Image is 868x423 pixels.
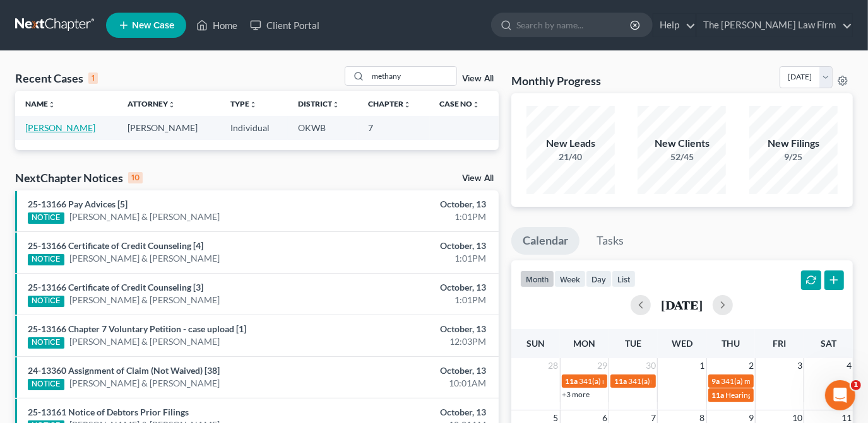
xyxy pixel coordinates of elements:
[547,358,560,373] span: 28
[25,99,56,108] a: Nameunfold_more
[332,101,340,108] i: unfold_more
[28,407,189,417] a: 25-13161 Notice of Debtors Prior Filings
[190,14,244,37] a: Home
[358,116,430,139] td: 7
[851,380,861,390] span: 1
[566,376,578,386] span: 11a
[298,99,340,108] a: Districtunfold_more
[526,338,545,349] span: Sun
[28,212,64,224] div: NOTICE
[612,270,636,287] button: list
[288,116,358,139] td: OKWB
[69,377,220,390] a: [PERSON_NAME] & [PERSON_NAME]
[672,338,693,349] span: Wed
[342,281,486,294] div: October, 13
[573,338,595,349] span: Mon
[15,71,98,86] div: Recent Cases
[526,136,615,151] div: New Leads
[699,358,706,373] span: 1
[562,390,590,399] a: +3 more
[520,270,554,287] button: month
[747,358,755,373] span: 2
[580,376,701,386] span: 341(a) meeting for [PERSON_NAME]
[28,365,220,376] a: 24-13360 Assignment of Claim (Not Waived) [38]
[511,227,580,255] a: Calendar
[628,376,750,386] span: 341(a) meeting for [PERSON_NAME]
[722,376,843,386] span: 341(a) meeting for [PERSON_NAME]
[342,323,486,335] div: October, 13
[638,136,726,151] div: New Clients
[28,240,203,251] a: 25-13166 Certificate of Credit Counseling [4]
[342,211,486,223] div: 1:01PM
[249,101,257,108] i: unfold_more
[342,406,486,419] div: October, 13
[586,270,612,287] button: day
[585,227,635,255] a: Tasks
[128,172,143,183] div: 10
[48,101,56,108] i: unfold_more
[342,240,486,252] div: October, 13
[128,99,175,108] a: Attorneyunfold_more
[697,14,852,37] a: The [PERSON_NAME] Law Firm
[712,390,725,400] span: 11a
[653,14,696,37] a: Help
[28,323,246,334] a: 25-13166 Chapter 7 Voluntary Petition - case upload [1]
[28,296,64,307] div: NOTICE
[25,122,95,133] a: [PERSON_NAME]
[28,337,64,349] div: NOTICE
[342,252,486,265] div: 1:01PM
[473,101,480,108] i: unfold_more
[28,282,203,293] a: 25-13166 Certificate of Credit Counseling [3]
[661,298,703,311] h2: [DATE]
[511,73,601,88] h3: Monthly Progress
[726,390,824,400] span: Hearing for [PERSON_NAME]
[722,338,740,349] span: Thu
[342,294,486,306] div: 1:01PM
[168,101,175,108] i: unfold_more
[230,99,257,108] a: Typeunfold_more
[749,136,838,151] div: New Filings
[462,174,494,183] a: View All
[614,376,627,386] span: 11a
[645,358,657,373] span: 30
[88,72,98,84] div: 1
[28,379,64,390] div: NOTICE
[749,151,838,163] div: 9/25
[845,358,853,373] span: 4
[596,358,609,373] span: 29
[69,335,220,348] a: [PERSON_NAME] & [PERSON_NAME]
[625,338,641,349] span: Tue
[821,338,836,349] span: Sat
[403,101,411,108] i: unfold_more
[132,21,174,30] span: New Case
[796,358,804,373] span: 3
[342,377,486,390] div: 10:01AM
[712,376,720,386] span: 9a
[825,380,855,410] iframe: Intercom live chat
[368,67,456,85] input: Search by name...
[773,338,786,349] span: Fri
[220,116,288,139] td: Individual
[554,270,586,287] button: week
[69,294,220,306] a: [PERSON_NAME] & [PERSON_NAME]
[342,364,486,377] div: October, 13
[462,74,494,83] a: View All
[28,199,128,209] a: 25-13166 Pay Advices [5]
[117,116,220,139] td: [PERSON_NAME]
[69,211,220,223] a: [PERSON_NAME] & [PERSON_NAME]
[15,170,143,185] div: NextChapter Notices
[342,198,486,211] div: October, 13
[516,13,632,37] input: Search by name...
[69,252,220,265] a: [PERSON_NAME] & [PERSON_NAME]
[368,99,411,108] a: Chapterunfold_more
[244,14,326,37] a: Client Portal
[440,99,480,108] a: Case Nounfold_more
[526,151,615,163] div: 21/40
[342,335,486,348] div: 12:03PM
[638,151,726,163] div: 52/45
[28,254,64,265] div: NOTICE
